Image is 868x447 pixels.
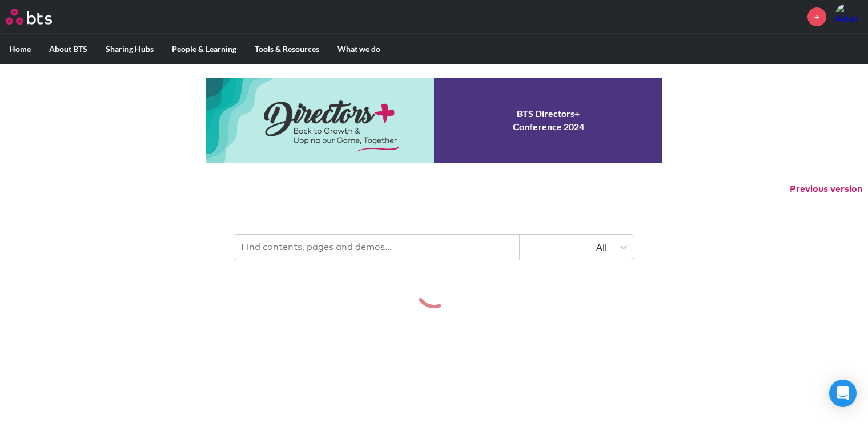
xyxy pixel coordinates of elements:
[163,34,246,64] label: People & Learning
[234,235,520,260] input: Find contents, pages and demos...
[807,7,826,26] a: +
[6,9,52,25] img: BTS Logo
[97,34,163,64] label: Sharing Hubs
[40,34,97,64] label: About BTS
[835,3,862,30] img: Aidan Crockett
[835,3,862,30] a: Profile
[829,380,857,407] div: Open Intercom Messenger
[790,183,862,195] button: Previous version
[206,78,662,163] a: Conference 2024
[328,34,389,64] label: What we do
[246,34,328,64] label: Tools & Resources
[6,9,73,25] a: Go home
[525,241,607,253] div: All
